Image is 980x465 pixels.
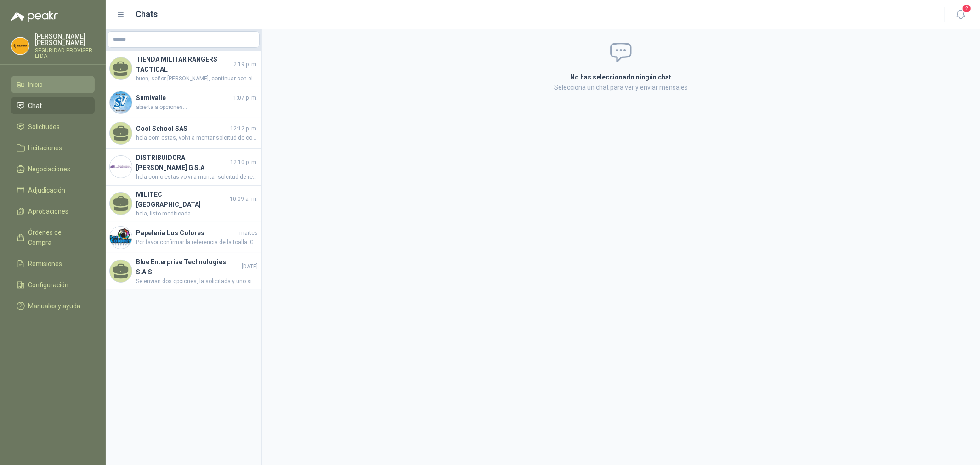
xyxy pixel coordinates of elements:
p: SEGURIDAD PROVISER LTDA [35,48,95,59]
span: [DATE] [242,262,258,271]
span: 1:07 p. m. [233,94,258,102]
h4: MILITEC [GEOGRAPHIC_DATA] [136,189,228,210]
h4: DISTRIBUIDORA [PERSON_NAME] G S.A [136,153,228,173]
a: Inicio [11,76,95,93]
h4: Cool School SAS [136,124,228,134]
span: 10:09 a. m. [230,195,258,204]
span: Licitaciones [28,143,62,153]
span: Manuales y ayuda [28,301,81,311]
img: Company Logo [110,227,132,249]
a: Solicitudes [11,118,95,136]
a: TIENDA MILITAR RANGERS TACTICAL2:19 p. m.buen, señor [PERSON_NAME], continuar con el proceso para [106,51,261,87]
a: Chat [11,97,95,114]
span: Configuración [28,280,69,290]
img: Company Logo [110,156,132,178]
span: 2:19 p. m. [233,60,258,69]
img: Company Logo [110,91,132,113]
span: hola, listo modificada [136,210,258,218]
span: buen, señor [PERSON_NAME], continuar con el proceso para [136,74,258,83]
a: Configuración [11,276,95,294]
a: Company LogoDISTRIBUIDORA [PERSON_NAME] G S.A12:10 p. m.hola como estas volvi a montar solcitud d... [106,149,261,186]
span: 2 [962,4,972,13]
h2: No has seleccionado ningún chat [461,72,782,82]
a: Licitaciones [11,139,95,157]
span: Por favor confirmar la referencia de la toalla. Gracias [136,238,258,247]
span: martes [239,229,258,238]
h4: Blue Enterprise Technologies S.A.S [136,257,240,277]
span: 12:12 p. m. [230,125,258,133]
a: Company LogoSumivalle1:07 p. m.abierta a opciones... [106,87,261,118]
button: 2 [952,6,969,23]
a: Aprobaciones [11,203,95,220]
span: Se envian dos opciones, la solicitada y uno similar de mejores caracteristicas marca Motorola. Am... [136,277,258,286]
span: Solicitudes [28,122,60,132]
span: 12:10 p. m. [230,158,258,167]
a: Cool School SAS12:12 p. m.hola com estas, volvi a montar solcitud de cotizacion de los botones pa... [106,118,261,149]
a: Blue Enterprise Technologies S.A.S[DATE]Se envian dos opciones, la solicitada y uno similar de me... [106,253,261,290]
h4: Sumivalle [136,93,232,103]
span: hola como estas volvi a montar solcitud de recotizacion por la monyas de nuevo para el papel de m... [136,173,258,181]
span: hola com estas, volvi a montar solcitud de cotizacion de los botones para vcelular por favor tu a... [136,134,258,142]
a: Negociaciones [11,160,95,178]
h4: Papeleria Los Colores [136,228,238,238]
span: Adjudicación [28,185,66,195]
span: Remisiones [28,259,62,269]
a: Órdenes de Compra [11,224,95,251]
a: Manuales y ayuda [11,297,95,315]
span: Negociaciones [28,164,71,174]
span: Inicio [28,79,43,90]
img: Logo peakr [11,11,58,22]
p: Selecciona un chat para ver y enviar mensajes [461,82,782,92]
h4: TIENDA MILITAR RANGERS TACTICAL [136,54,232,74]
p: [PERSON_NAME] [PERSON_NAME] [35,33,95,46]
h1: Chats [136,8,158,21]
a: Remisiones [11,255,95,272]
span: Chat [28,101,42,111]
img: Company Logo [11,37,29,55]
a: Adjudicación [11,181,95,199]
span: Órdenes de Compra [28,227,86,248]
a: MILITEC [GEOGRAPHIC_DATA]10:09 a. m.hola, listo modificada [106,186,261,222]
span: abierta a opciones... [136,103,258,112]
span: Aprobaciones [28,206,69,216]
a: Company LogoPapeleria Los ColoresmartesPor favor confirmar la referencia de la toalla. Gracias [106,222,261,253]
